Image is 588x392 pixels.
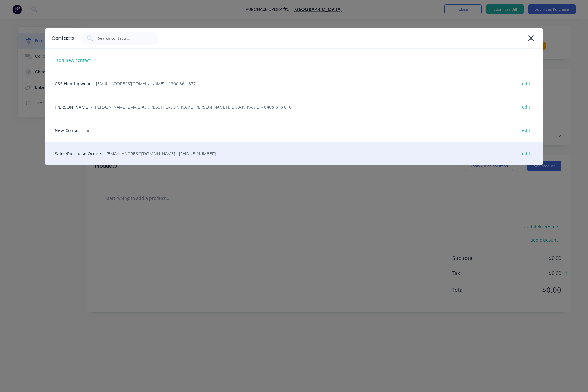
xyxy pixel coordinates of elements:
[45,142,543,165] div: Sales/Purchase Orders
[519,125,533,135] div: edit
[53,55,94,65] div: add new contact
[45,119,543,142] div: New Contact
[519,149,533,158] div: edit
[104,150,216,157] span: - [EMAIL_ADDRESS][DOMAIN_NAME] - [PHONE_NUMBER]
[519,79,533,88] div: edit
[93,80,196,87] span: - [EMAIL_ADDRESS][DOMAIN_NAME] - 1300 361 877
[52,35,75,42] div: Contacts
[91,104,292,110] span: - [PERSON_NAME][EMAIL_ADDRESS][PERSON_NAME][PERSON_NAME][DOMAIN_NAME] - 0408 818 016
[83,127,95,134] span: - null -
[45,72,543,95] div: CSS Huntingwood
[45,95,543,119] div: [PERSON_NAME]
[519,102,533,112] div: edit
[97,35,149,41] input: Search contacts...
